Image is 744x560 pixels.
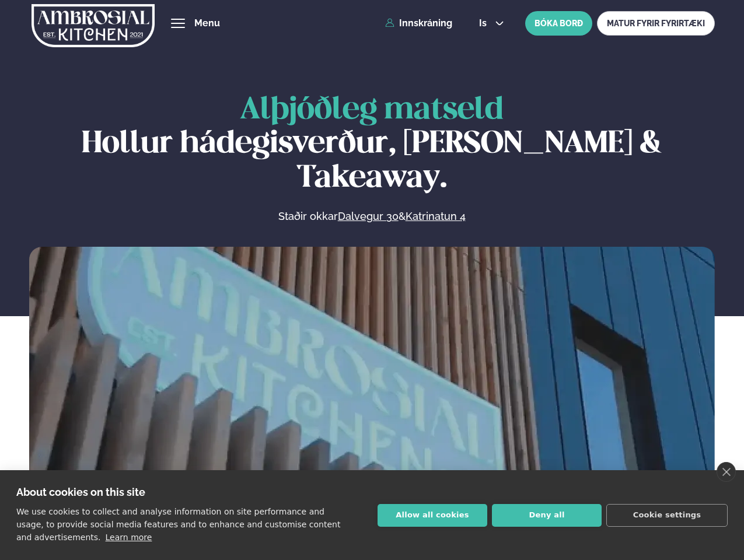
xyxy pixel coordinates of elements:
h1: Hollur hádegisverður, [PERSON_NAME] & Takeaway. [29,93,715,195]
p: We use cookies to collect and analyse information on site performance and usage, to provide socia... [16,507,340,542]
strong: About cookies on this site [16,486,145,498]
button: hamburger [171,16,185,30]
a: MATUR FYRIR FYRIRTÆKI [597,11,715,36]
p: Staðir okkar & [151,209,592,223]
a: Innskráning [385,18,452,29]
img: logo [32,2,155,50]
a: close [717,462,736,482]
a: Katrinatun 4 [406,209,466,223]
button: is [470,19,514,28]
button: Cookie settings [606,504,728,527]
span: Alþjóðleg matseld [240,96,504,125]
a: Learn more [106,533,152,542]
button: Deny all [492,504,602,527]
a: Dalvegur 30 [338,209,399,223]
button: Allow all cookies [378,504,487,527]
button: BÓKA BORÐ [525,11,592,36]
span: is [479,19,490,28]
